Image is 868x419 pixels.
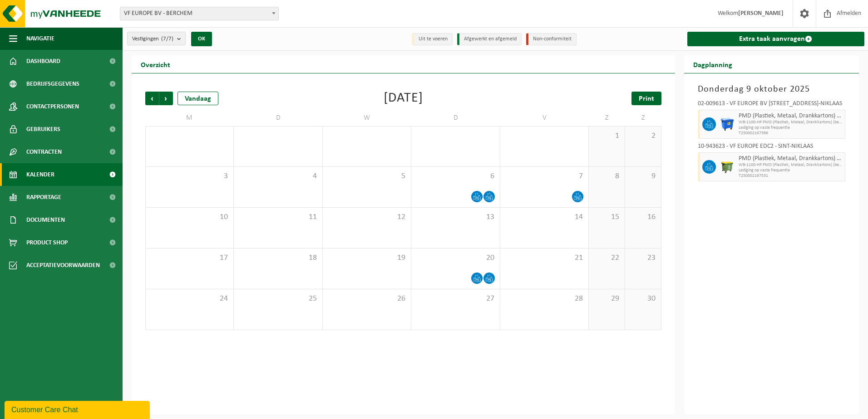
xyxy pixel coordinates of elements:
a: Extra taak aanvragen [687,32,865,46]
span: 3 [150,171,229,181]
td: W [323,110,411,126]
td: Z [589,110,625,126]
div: Vandaag [178,92,218,105]
span: 7 [505,171,584,181]
td: V [500,110,589,126]
count: (7/7) [161,36,173,42]
span: 21 [505,253,584,263]
span: 12 [327,212,406,222]
span: Lediging op vaste frequentie [739,168,843,173]
span: T250002167396 [739,131,843,136]
li: Afgewerkt en afgemeld [457,33,522,45]
span: Bedrijfsgegevens [26,73,79,95]
td: D [234,110,322,126]
span: 22 [593,253,620,263]
span: Print [639,95,654,102]
td: M [145,110,234,126]
span: Dashboard [26,50,60,73]
span: 10 [150,212,229,222]
span: Lediging op vaste frequentie [739,125,843,131]
span: 25 [238,294,317,304]
span: 5 [327,171,406,181]
span: 9 [630,171,656,181]
span: Vorige [145,92,159,105]
span: Contactpersonen [26,95,79,118]
img: WB-1100-HPE-GN-50 [720,160,734,174]
span: 13 [416,212,495,222]
span: 15 [593,212,620,222]
span: Rapportage [26,186,61,209]
span: Documenten [26,209,65,231]
span: VF EUROPE BV - BERCHEM [120,7,279,20]
span: Acceptatievoorwaarden [26,254,100,277]
span: T250002167531 [739,173,843,179]
span: Volgende [159,92,173,105]
span: Navigatie [26,27,54,50]
span: 11 [238,212,317,222]
span: WB-1100-HP PMD (Plastiek, Metaal, Drankkartons) (bedrijven) [739,120,843,125]
span: WB-1100-HP PMD (Plastiek, Metaal, Drankkartons) (bedrijven) [739,162,843,168]
span: 20 [416,253,495,263]
a: Print [631,92,661,105]
span: VF EUROPE BV - BERCHEM [120,7,278,20]
span: Kalender [26,163,54,186]
h2: Overzicht [132,55,179,73]
span: 16 [630,212,656,222]
span: Contracten [26,141,62,163]
span: 18 [238,253,317,263]
span: 6 [416,171,495,181]
span: 17 [150,253,229,263]
span: 8 [593,171,620,181]
span: 19 [327,253,406,263]
span: PMD (Plastiek, Metaal, Drankkartons) (bedrijven) [739,112,843,120]
span: Product Shop [26,231,68,254]
span: 27 [416,294,495,304]
div: 10-943623 - VF EUROPE EDC2 - SINT-NIKLAAS [698,143,846,152]
span: 14 [505,212,584,222]
li: Uit te voeren [412,33,453,45]
button: OK [191,32,212,46]
button: Vestigingen(7/7) [127,32,186,45]
strong: [PERSON_NAME] [738,10,784,17]
span: Vestigingen [132,32,173,46]
img: WB-1100-HPE-BE-01 [720,117,734,131]
div: [DATE] [384,92,423,105]
span: 24 [150,294,229,304]
span: 23 [630,253,656,263]
span: 26 [327,294,406,304]
h2: Dagplanning [684,55,741,73]
span: 1 [593,131,620,141]
h3: Donderdag 9 oktober 2025 [698,83,846,96]
div: 02-009613 - VF EUROPE BV [STREET_ADDRESS]-NIKLAAS [698,101,846,110]
span: 30 [630,294,656,304]
span: 2 [630,131,656,141]
td: D [411,110,500,126]
span: 4 [238,171,317,181]
span: 29 [593,294,620,304]
td: Z [625,110,661,126]
iframe: chat widget [5,399,152,419]
li: Non-conformiteit [526,33,577,45]
span: Gebruikers [26,118,60,141]
span: 28 [505,294,584,304]
span: PMD (Plastiek, Metaal, Drankkartons) (bedrijven) [739,155,843,162]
